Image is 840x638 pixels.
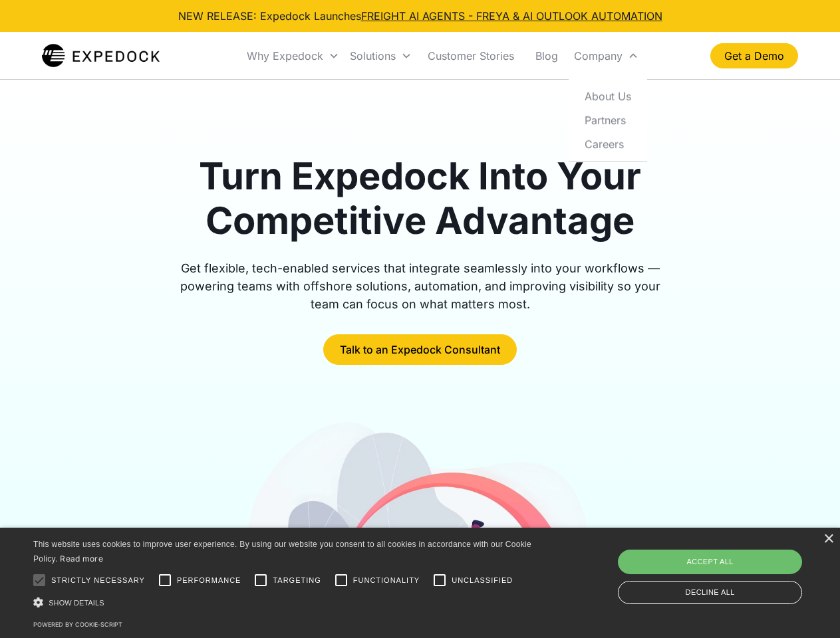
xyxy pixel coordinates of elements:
[525,33,569,78] a: Blog
[361,9,662,23] a: FREIGHT AI AGENTS - FREYA & AI OUTLOOK AUTOMATION
[33,621,122,628] a: Powered by cookie-script
[574,132,642,156] a: Careers
[417,33,525,78] a: Customer Stories
[452,575,513,586] span: Unclassified
[33,595,536,609] div: Show details
[178,8,662,24] div: NEW RELEASE: Expedock Launches
[574,49,623,62] div: Company
[353,575,420,586] span: Functionality
[60,554,103,564] a: Read more
[574,84,642,108] a: About Us
[42,43,160,69] img: Expedock Logo
[350,49,396,62] div: Solutions
[345,33,417,78] div: Solutions
[51,575,145,586] span: Strictly necessary
[33,540,531,564] span: This website uses cookies to improve user experience. By using our website you consent to all coo...
[574,108,642,132] a: Partners
[619,494,840,638] iframe: Chat Widget
[247,49,323,62] div: Why Expedock
[177,575,241,586] span: Performance
[273,575,321,586] span: Targeting
[569,33,644,78] div: Company
[42,43,160,69] a: home
[49,599,104,607] span: Show details
[710,43,798,68] a: Get a Demo
[241,33,345,78] div: Why Expedock
[569,78,647,161] nav: Company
